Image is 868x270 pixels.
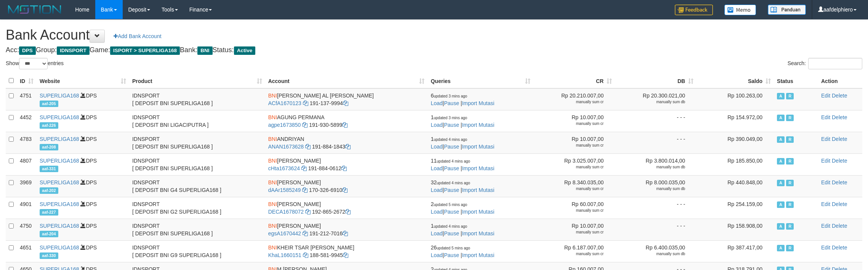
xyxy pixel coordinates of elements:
[462,165,494,171] a: Import Mutasi
[6,4,64,15] img: MOTION_logo.png
[533,197,615,219] td: Rp 60.007,00
[431,223,467,229] span: 1
[697,219,774,240] td: Rp 158.908,00
[777,245,785,251] span: Active
[821,158,830,164] a: Edit
[265,153,428,175] td: [PERSON_NAME] 191-884-0612
[6,46,862,54] h4: Acc: Group: Game: Bank: Status:
[431,136,467,142] span: 1
[302,187,307,193] a: Copy dAAr1585249 to clipboard
[17,88,37,110] td: 4751
[268,230,301,236] a: egsA1670442
[444,209,459,215] a: Pause
[724,5,756,15] img: Button%20Memo.svg
[615,73,697,88] th: DB: activate to sort column ascending
[17,73,37,88] th: ID: activate to sort column ascending
[832,136,847,142] a: Delete
[37,240,129,262] td: DPS
[345,209,351,215] a: Copy 1928652672 to clipboard
[265,197,428,219] td: [PERSON_NAME] 192-865-2672
[615,132,697,153] td: - - -
[345,144,351,150] a: Copy 1918841843 to clipboard
[265,219,428,240] td: [PERSON_NAME] 191-212-7016
[462,122,494,128] a: Import Mutasi
[444,144,459,150] a: Pause
[431,100,442,106] a: Load
[303,230,308,236] a: Copy egsA1670442 to clipboard
[697,73,774,88] th: Saldo: activate to sort column ascending
[444,252,459,258] a: Pause
[265,240,428,262] td: KHEIR TSAR [PERSON_NAME] 188-581-9945
[431,93,467,99] span: 6
[431,230,442,236] a: Load
[786,158,794,165] span: Running
[832,114,847,120] a: Delete
[618,251,685,257] div: manually sum db
[821,136,830,142] a: Edit
[129,88,265,110] td: IDNSPORT [ DEPOSIT BNI SUPERLIGA168 ]
[129,110,265,132] td: IDNSPORT [ DEPOSIT BNI LIGACIPUTRA ]
[437,246,470,250] span: updated 5 mins ago
[615,110,697,132] td: - - -
[40,136,79,142] a: SUPERLIGA168
[431,158,494,171] span: | |
[615,175,697,197] td: Rp 8.000.035,00
[777,158,785,165] span: Active
[786,245,794,251] span: Running
[832,223,847,229] a: Delete
[303,100,308,106] a: Copy ACfA1670123 to clipboard
[777,93,785,99] span: Active
[444,100,459,106] a: Pause
[697,240,774,262] td: Rp 387.417,00
[268,244,277,251] span: BNI
[832,93,847,99] a: Delete
[615,153,697,175] td: Rp 3.800.014,00
[37,73,129,88] th: Website: activate to sort column ascending
[434,137,467,142] span: updated 4 mins ago
[697,175,774,197] td: Rp 440.848,00
[129,240,265,262] td: IDNSPORT [ DEPOSIT BNI G9 SUPERLIGA168 ]
[462,230,494,236] a: Import Mutasi
[129,73,265,88] th: Product: activate to sort column ascending
[40,201,79,207] a: SUPERLIGA168
[17,153,37,175] td: 4807
[265,73,428,88] th: Account: activate to sort column ascending
[268,93,277,99] span: BNI
[697,197,774,219] td: Rp 254.159,00
[197,46,212,55] span: BNI
[302,122,307,128] a: Copy agpe1673850 to clipboard
[301,165,307,171] a: Copy cHta1673624 to clipboard
[37,197,129,219] td: DPS
[40,122,58,129] span: aaf-226
[17,132,37,153] td: 4783
[462,209,494,215] a: Import Mutasi
[265,175,428,197] td: [PERSON_NAME] 170-326-6910
[536,186,604,192] div: manually sum cr
[431,158,470,164] span: 11
[268,252,301,258] a: KhaL1660151
[129,153,265,175] td: IDNSPORT [ DEPOSIT BNI SUPERLIGA168 ]
[109,30,166,43] a: Add Bank Account
[434,116,467,120] span: updated 3 mins ago
[265,132,428,153] td: ANDRIYAN 191-884-1843
[17,240,37,262] td: 4651
[17,110,37,132] td: 4452
[462,100,494,106] a: Import Mutasi
[129,175,265,197] td: IDNSPORT [ DEPOSIT BNI G4 SUPERLIGA168 ]
[536,143,604,148] div: manually sum cr
[536,165,604,170] div: manually sum cr
[774,73,818,88] th: Status
[675,5,713,15] img: Feedback.jpg
[821,114,830,120] a: Edit
[444,230,459,236] a: Pause
[57,46,90,55] span: IDNSPORT
[533,153,615,175] td: Rp 3.025.007,00
[533,240,615,262] td: Rp 6.187.007,00
[786,180,794,186] span: Running
[832,244,847,251] a: Delete
[305,209,311,215] a: Copy DECA1678072 to clipboard
[832,179,847,185] a: Delete
[821,179,830,185] a: Edit
[777,115,785,121] span: Active
[342,187,348,193] a: Copy 1703266910 to clipboard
